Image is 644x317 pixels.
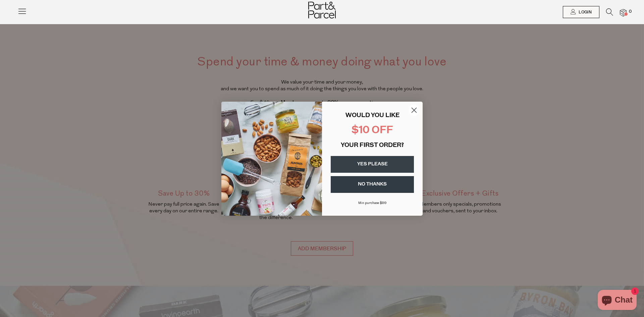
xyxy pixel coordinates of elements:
[627,9,633,15] span: 0
[408,104,420,116] button: Close dialog
[352,125,393,136] span: $10 OFF
[221,102,322,216] img: 43fba0fb-7538-40bc-babb-ffb1a4d097bc.jpeg
[620,9,627,16] a: 0
[345,113,399,119] span: WOULD YOU LIKE
[596,290,639,312] inbox-online-store-chat: Shopify online store chat
[577,9,592,15] span: Login
[358,201,387,205] span: Min purchase $99
[563,6,599,18] a: Login
[331,176,414,193] button: NO THANKS
[331,156,414,173] button: YES PLEASE
[341,143,404,149] span: YOUR FIRST ORDER?
[308,2,336,18] img: Part&Parcel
